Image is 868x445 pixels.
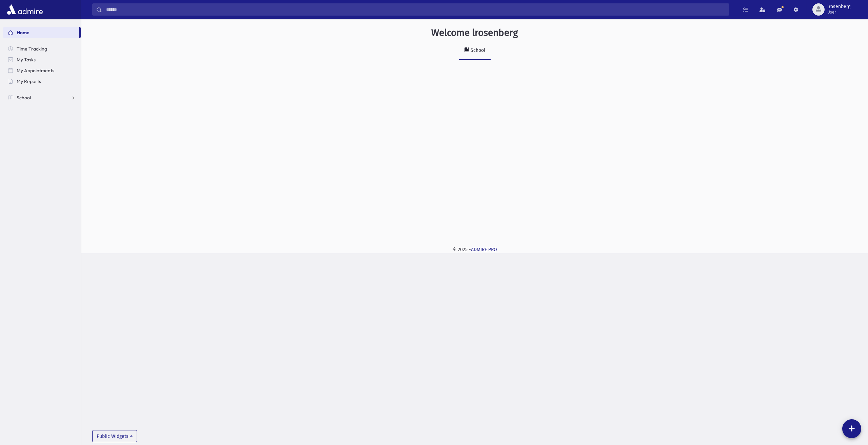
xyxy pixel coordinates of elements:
[17,29,29,36] span: Home
[17,46,47,52] span: Time Tracking
[3,65,81,76] a: My Appointments
[17,78,41,84] span: My Reports
[469,47,485,53] div: School
[827,9,850,15] span: User
[827,4,850,9] span: lrosenberg
[3,27,79,38] a: Home
[471,247,497,252] a: ADMIRE PRO
[17,95,31,101] span: School
[431,27,518,39] h3: Welcome lrosenberg
[3,92,81,103] a: School
[3,54,81,65] a: My Tasks
[3,43,81,54] a: Time Tracking
[17,67,54,74] span: My Appointments
[3,76,81,87] a: My Reports
[92,430,137,442] button: Public Widgets
[5,3,44,16] img: AdmirePro
[17,57,36,63] span: My Tasks
[102,3,729,16] input: Search
[459,41,491,60] a: School
[92,246,857,253] div: © 2025 -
